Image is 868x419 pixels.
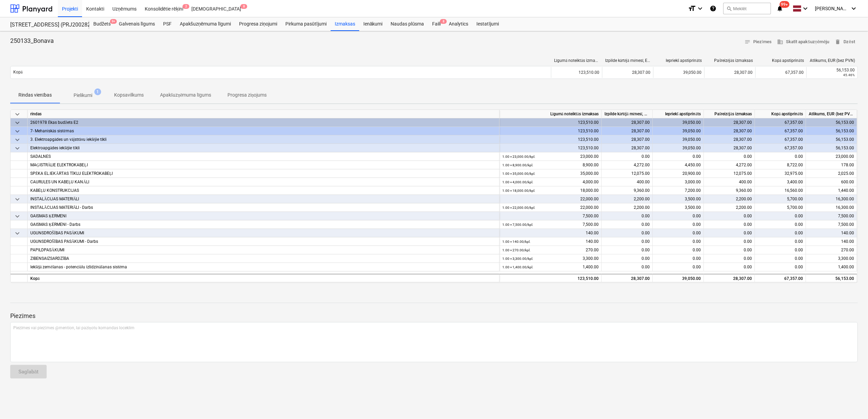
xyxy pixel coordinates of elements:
div: 0.00 [653,254,704,263]
span: keyboard_arrow_down [13,119,21,127]
div: 0.00 [602,246,653,254]
span: 16,560.00 [785,188,803,193]
span: 0.00 [795,248,803,252]
div: 22,000.00 [502,203,599,212]
i: keyboard_arrow_down [801,4,809,13]
small: 1.00 × 1,400.00 / kpl. [502,265,533,269]
span: 0.00 [795,222,803,227]
small: 1.00 × 18,000.00 / kpl. [502,189,535,192]
p: Pielikumi [74,92,92,99]
span: GAISMAS ĶERMENI - Darbs [30,222,80,227]
span: ZIBENSAIZSARDZĪBA [30,256,69,261]
a: Naudas plūsma [387,17,428,31]
div: 0.00 [653,229,704,237]
div: 0.00 [653,220,704,229]
span: delete [835,39,841,45]
span: Piezīmes [744,38,772,46]
div: 5,700.00 [755,195,806,203]
div: 0.00 [704,246,755,254]
div: 7,200.00 [653,186,704,195]
i: notifications [776,4,783,13]
div: 0.00 [704,229,755,237]
p: Apakšuzņēmuma līgums [160,91,211,99]
span: search [726,6,732,11]
p: Rindas vienības [18,91,52,99]
a: Izmaksas [331,17,359,31]
div: 3,500.00 [653,195,704,203]
div: 0.00 [704,212,755,220]
div: 7,500.00 [809,220,854,229]
span: GAISMAS ĶERMENI [30,214,66,218]
div: 0.00 [602,263,653,271]
a: Ienākumi [359,17,387,31]
span: 1 [94,88,101,95]
p: Progresa ziņojums [227,91,267,99]
span: notes [744,39,751,45]
span: Dzēst [835,38,855,46]
div: 23,000.00 [809,152,854,161]
div: 16,300.00 [806,195,857,203]
span: INSTALĀCIJAS MATERIĀLI [30,197,79,201]
span: INSTALĀCIJAS MATERIĀLI - Darbs [30,205,93,210]
div: 2,200.00 [704,195,755,203]
div: Pašreizējās izmaksas [707,58,753,63]
div: 18,000.00 [502,186,599,195]
div: 400.00 [602,178,653,186]
div: 4,450.00 [653,161,704,169]
div: Kopā [28,274,500,282]
span: KABEĻU KONSTRUKCIJAS [30,188,79,193]
div: 9,360.00 [602,186,653,195]
div: rindas [28,110,500,118]
div: 0.00 [653,212,704,220]
span: MAĢISTRĀLIE ELEKTROKABEĻI [30,163,88,167]
div: 140.00 [502,237,599,246]
span: UGUNSDROŠĪBAS PASĀKUMI - Darbs [30,239,98,244]
div: 2,025.00 [809,169,854,178]
button: Piezīmes [742,37,774,47]
span: business [777,39,783,45]
div: 600.00 [809,178,854,186]
span: 7- Mehaniskās sistēmas [30,129,74,133]
a: Pirkuma pasūtījumi [281,17,331,31]
span: 5,700.00 [787,205,803,210]
span: keyboard_arrow_down [13,212,21,220]
div: 67,357.00 [755,127,806,135]
div: 4,000.00 [502,178,599,186]
div: 140.00 [809,237,854,246]
div: 39,050.00 [653,274,704,282]
div: Faili [428,17,445,31]
div: 56,153.00 [809,274,854,283]
div: 0.00 [602,254,653,263]
span: 0.00 [795,265,803,269]
div: 3,000.00 [653,178,704,186]
div: 56,153.00 [806,127,857,135]
div: 9,360.00 [704,186,755,195]
div: 12,075.00 [602,169,653,178]
span: 2601978 Ēkas budžets E2 [30,120,78,125]
div: 0.00 [602,229,653,237]
button: Dzēst [832,37,858,47]
p: Kopsavilkums [114,91,144,99]
div: 0.00 [704,254,755,263]
a: Galvenais līgums [115,17,159,31]
span: CAURULES UN KABEĻU KANĀLI [30,180,89,184]
p: Piezīmes [10,312,858,320]
span: 0.00 [795,154,803,159]
div: 28,307.00 [602,274,653,282]
div: Analytics [445,17,472,31]
div: 28,307.00 [602,144,653,152]
small: 1.00 × 270.00 / kpl. [502,248,531,252]
small: 1.00 × 3,300.00 / kpl. [502,257,533,261]
small: 1.00 × 4,000.00 / kpl. [502,180,533,184]
span: 0.00 [795,256,803,261]
div: 0.00 [602,212,653,220]
button: Skatīt apakšuzņēmēju [774,37,832,47]
div: Progresa ziņojumi [235,17,281,31]
span: 8 [440,19,447,24]
div: 35,000.00 [502,169,599,178]
div: 56,153.00 [806,144,857,152]
div: Iepriekš apstiprināts [653,110,704,118]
